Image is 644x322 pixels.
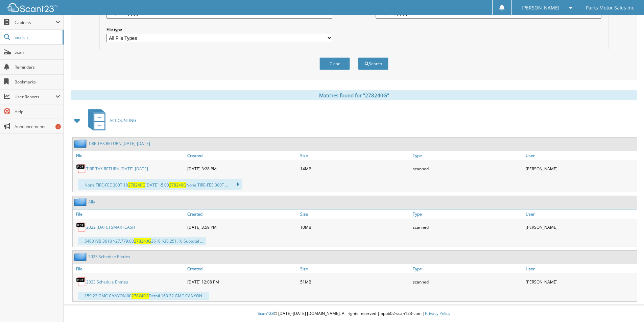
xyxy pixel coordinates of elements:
a: Privacy Policy [425,311,450,316]
div: ... 548319B 3618 $27,779.00 3618 $38,251.10 Subtotal ... [78,237,206,245]
div: 51MB [299,275,411,289]
div: scanned [411,220,524,234]
span: 278240G [128,182,145,188]
div: 14MB [299,162,411,175]
span: Bookmarks [15,79,60,85]
button: Search [358,57,388,70]
span: Reminders [15,64,60,70]
a: ACCOUNTING [84,107,136,134]
a: File [73,151,186,160]
span: Scan123 [258,311,274,316]
a: File [73,209,186,219]
span: [PERSON_NAME] [522,6,559,10]
a: Type [411,151,524,160]
a: Created [186,264,299,273]
span: User Reports [15,94,55,100]
a: Size [299,264,411,273]
a: TIRE TAX RETURN [DATE]-[DATE] [88,141,150,146]
div: [DATE] 3:59 PM [186,220,299,234]
a: Type [411,264,524,273]
a: Size [299,151,411,160]
img: PDF.png [76,277,86,287]
span: Cabinets [15,20,55,25]
img: scan123-logo-white.svg [7,3,57,12]
span: ACCOUNTING [110,118,136,123]
button: Clear [319,57,350,70]
span: 278240G [169,182,186,188]
a: Type [411,209,524,219]
span: 278240G [132,293,149,299]
div: 10MB [299,220,411,234]
div: [DATE] 12:08 PM [186,275,299,289]
a: User [524,151,637,160]
div: [PERSON_NAME] [524,220,637,234]
div: 1 [55,124,61,129]
div: [PERSON_NAME] [524,162,637,175]
label: File type [106,27,332,32]
img: PDF.png [76,164,86,174]
img: folder2.png [74,139,88,148]
span: Help [15,109,60,115]
span: Scan [15,49,60,55]
span: Parks Motor Sales Inc [586,6,634,10]
div: [PERSON_NAME] [524,275,637,289]
a: Ally [88,199,95,205]
a: Size [299,209,411,219]
div: [DATE] 3:28 PM [186,162,299,175]
a: User [524,264,637,273]
div: ... None TIRE-FEE 300T 10 [DATE] -5.00 None TIRE-FEE 300T ... [78,179,242,190]
div: Matches found for "278240G" [71,90,637,100]
div: ... 159 22 GMC CANYON 00 Detail 163 22 GMC CANYON ... [78,292,209,300]
a: 2022 [DATE] SMARTCASH [86,224,135,230]
img: folder2.png [74,198,88,206]
div: scanned [411,162,524,175]
a: 2023 Schedule Entries [88,254,130,259]
a: File [73,264,186,273]
a: Created [186,209,299,219]
a: User [524,209,637,219]
a: Created [186,151,299,160]
img: folder2.png [74,252,88,261]
span: 278240G [134,238,151,244]
div: © [DATE]-[DATE] [DOMAIN_NAME]. All rights reserved | appb02-scan123-com | [64,305,644,322]
div: scanned [411,275,524,289]
span: Search [15,34,59,40]
img: PDF.png [76,222,86,232]
a: TIRE TAX RETURN [DATE]-[DATE] [86,166,148,172]
span: Announcements [15,124,60,129]
a: 2023 Schedule Entries [86,279,128,285]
